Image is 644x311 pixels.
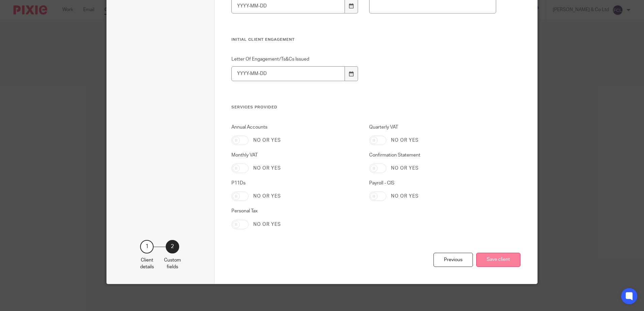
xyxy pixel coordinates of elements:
[231,56,359,63] label: Letter Of Engagement/Ts&Cs Issued
[231,37,496,42] h3: Initial Client Engagement
[369,124,496,131] label: Quarterly VAT
[391,165,419,172] label: No or yes
[253,165,281,172] label: No or yes
[253,221,281,228] label: No or yes
[231,124,359,131] label: Annual Accounts
[391,193,419,200] label: No or yes
[231,105,496,110] h3: Services Provided
[231,66,345,81] input: YYYY-MM-DD
[231,180,359,186] label: P11Ds
[476,253,520,267] button: Save client
[140,257,154,271] p: Client details
[166,240,179,253] div: 2
[253,193,281,200] label: No or yes
[231,208,359,214] label: Personal Tax
[231,152,359,159] label: Monthly VAT
[164,257,181,271] p: Custom fields
[253,137,281,144] label: No or yes
[391,137,419,144] label: No or yes
[369,152,496,159] label: Confirmation Statement
[369,180,496,186] label: Payroll - CIS
[140,240,154,253] div: 1
[433,253,473,267] div: Previous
